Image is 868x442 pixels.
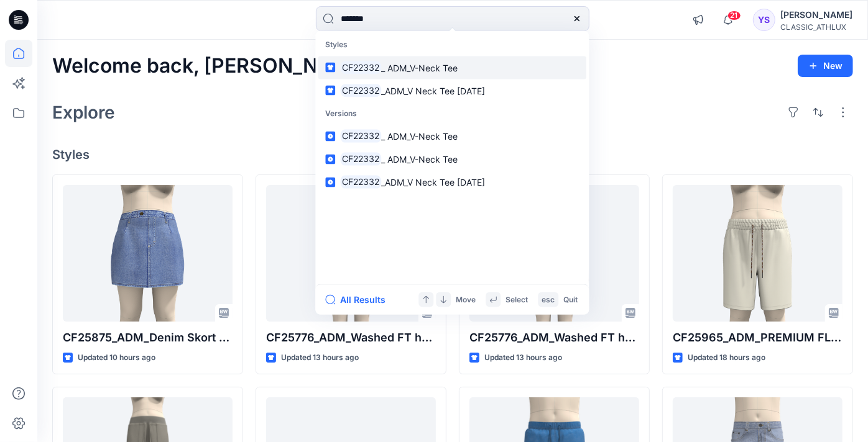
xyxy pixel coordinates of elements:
span: _ ADM_V-Neck Tee [381,154,458,165]
p: CF25776_ADM_Washed FT half Zip Pullover [DATE] [469,329,639,346]
span: _ ADM_V-Neck Tee [381,62,458,73]
p: CF25776_ADM_Washed FT half Zip Pullover [DATE] collar down [266,329,436,346]
span: _ADM_V Neck Tee [DATE] [381,85,485,96]
a: CF22332_ADM_V Neck Tee [DATE] [318,79,586,102]
p: CF25875_ADM_Denim Skort [DATE] [63,329,233,346]
p: CF25965_ADM_PREMIUM FLEECE [GEOGRAPHIC_DATA] [DATE] [673,329,843,346]
mark: CF22332 [340,83,381,97]
span: _ ADM_V-Neck Tee [381,131,458,142]
span: _ADM_V Neck Tee [DATE] [381,177,485,187]
button: New [798,55,853,77]
p: Versions [318,102,586,125]
mark: CF22332 [340,129,381,143]
p: Styles [318,34,586,56]
p: Updated 13 hours ago [484,351,562,364]
div: CLASSIC_ATHLUX [780,22,852,32]
div: [PERSON_NAME] [780,7,852,22]
a: CF22332_ ADM_V-Neck Tee [318,125,586,148]
p: esc [542,293,555,306]
p: Updated 18 hours ago [688,351,765,364]
p: Select [506,293,528,306]
p: Updated 10 hours ago [78,351,155,364]
a: CF25875_ADM_Denim Skort 25AUG25 [63,185,233,322]
a: CF25776_ADM_Washed FT half Zip Pullover 25AUG25 collar down [266,185,436,322]
div: YS [753,9,775,31]
h2: Explore [52,102,115,122]
a: CF22332_ ADM_V-Neck Tee [318,56,586,79]
p: Move [456,293,476,306]
button: All Results [325,292,394,307]
a: CF22332_ ADM_V-Neck Tee [318,148,586,171]
mark: CF22332 [340,175,381,189]
mark: CF22332 [340,152,381,166]
h4: Styles [52,147,853,162]
h2: Welcome back, [PERSON_NAME] [52,55,370,78]
mark: CF22332 [340,60,381,74]
p: Quit [563,293,578,306]
a: CF25965_ADM_PREMIUM FLEECE BERMUDA 25Aug25 [673,185,843,322]
p: Updated 13 hours ago [281,351,359,364]
a: CF22332_ADM_V Neck Tee [DATE] [318,171,586,194]
span: 21 [727,11,741,20]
